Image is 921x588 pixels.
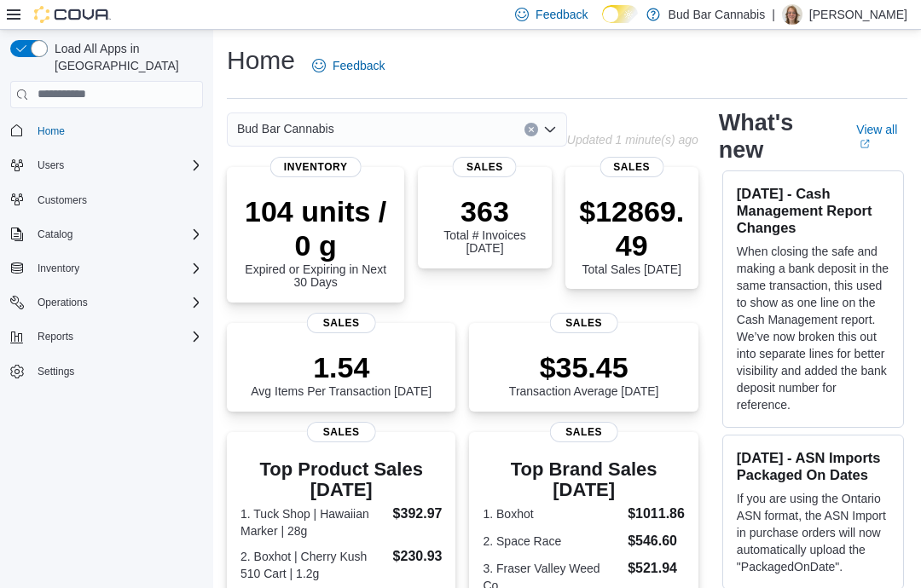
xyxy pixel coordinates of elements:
[600,157,663,177] span: Sales
[38,296,88,309] span: Operations
[240,548,386,582] dt: 2. Boxhot | Cherry Kush 510 Cart | 1.2g
[628,531,685,551] dd: $546.60
[31,224,203,245] span: Catalog
[333,57,385,74] span: Feedback
[31,120,203,141] span: Home
[31,326,80,347] button: Reports
[628,504,685,524] dd: $1011.86
[782,4,802,25] div: Matt S
[31,258,86,279] button: Inventory
[38,159,64,172] span: Users
[737,243,889,413] p: When closing the safe and making a bank deposit in the same transaction, this used to show as one...
[227,43,295,78] h1: Home
[38,330,73,343] span: Reports
[270,157,362,177] span: Inventory
[34,6,111,23] img: Cova
[549,422,618,442] span: Sales
[393,504,443,524] dd: $392.97
[31,360,203,382] span: Settings
[3,153,210,177] button: Users
[31,361,81,382] a: Settings
[240,194,391,290] div: Expired or Expiring in Next 30 Days
[509,350,659,384] p: $35.45
[737,449,889,483] h3: [DATE] - ASN Imports Packaged On Dates
[669,4,766,25] p: Bud Bar Cannabis
[307,422,376,442] span: Sales
[719,109,836,164] h2: What's new
[307,313,376,333] span: Sales
[602,5,638,23] input: Dark Mode
[602,23,603,24] span: Dark Mode
[31,258,203,279] span: Inventory
[3,291,210,314] button: Operations
[3,187,210,212] button: Customers
[251,350,432,384] p: 1.54
[31,292,95,313] button: Operations
[38,228,72,241] span: Catalog
[31,189,203,210] span: Customers
[38,262,79,275] span: Inventory
[305,49,391,83] a: Feedback
[31,224,79,245] button: Catalog
[38,193,87,207] span: Customers
[240,194,391,262] p: 104 units / 0 g
[856,123,907,150] a: View allExternal link
[3,325,210,349] button: Reports
[549,313,618,333] span: Sales
[251,350,432,398] div: Avg Items Per Transaction [DATE]
[237,118,334,139] span: Bud Bar Cannabis
[628,558,685,579] dd: $521.94
[483,533,621,550] dt: 2. Space Race
[432,194,537,256] div: Total # Invoices [DATE]
[3,359,210,383] button: Settings
[31,155,71,176] button: Users
[543,123,557,136] button: Open list of options
[38,365,74,378] span: Settings
[3,118,210,143] button: Home
[240,459,442,500] h3: Top Product Sales [DATE]
[240,505,386,539] dt: 1. Tuck Shop | Hawaiian Marker | 28g
[393,546,443,567] dd: $230.93
[31,155,203,176] span: Users
[860,139,870,149] svg: External link
[3,222,210,246] button: Catalog
[48,40,203,74] span: Load All Apps in [GEOGRAPHIC_DATA]
[3,257,210,280] button: Inventory
[31,121,72,141] a: Home
[567,133,698,147] p: Updated 1 minute(s) ago
[737,185,889,236] h3: [DATE] - Cash Management Report Changes
[772,4,775,25] p: |
[31,292,203,313] span: Operations
[483,459,684,500] h3: Top Brand Sales [DATE]
[483,505,621,522] dt: 1. Boxhot
[38,124,65,138] span: Home
[524,123,538,136] button: Clear input
[432,194,537,228] p: 363
[453,157,517,177] span: Sales
[536,6,588,23] span: Feedback
[31,190,94,210] a: Customers
[579,194,685,276] div: Total Sales [DATE]
[579,194,685,262] p: $12869.49
[10,112,203,429] nav: Complex example
[737,490,889,575] p: If you are using the Ontario ASN format, the ASN Import in purchase orders will now automatically...
[509,350,659,398] div: Transaction Average [DATE]
[31,326,203,347] span: Reports
[809,4,907,25] p: [PERSON_NAME]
